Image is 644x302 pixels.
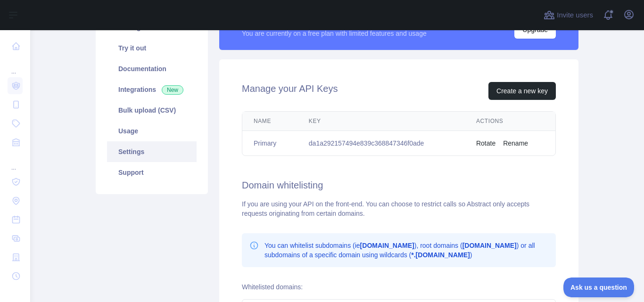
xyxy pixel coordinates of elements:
[242,131,297,156] td: Primary
[107,162,197,183] a: Support
[162,85,183,95] span: New
[8,153,23,171] div: ...
[107,38,197,58] a: Try it out
[242,179,556,192] h2: Domain whitelisting
[297,131,465,156] td: da1a292157494e839c368847346f0ade
[107,100,197,121] a: Bulk upload (CSV)
[476,139,495,148] button: Rotate
[360,242,414,249] b: [DOMAIN_NAME]
[465,112,555,131] th: Actions
[411,251,470,259] b: *.[DOMAIN_NAME]
[242,82,338,100] h2: Manage your API Keys
[462,242,517,249] b: [DOMAIN_NAME]
[503,139,528,148] button: Rename
[242,283,303,291] label: Whitelisted domains:
[242,112,297,131] th: Name
[242,199,556,218] div: If you are using your API on the front-end. You can choose to restrict calls so Abstract only acc...
[557,10,593,21] span: Invite users
[107,121,197,141] a: Usage
[542,8,595,23] button: Invite users
[107,58,197,79] a: Documentation
[563,278,635,297] iframe: Toggle Customer Support
[297,112,465,131] th: Key
[242,29,427,38] div: You are currently on a free plan with limited features and usage
[264,241,548,260] p: You can whitelist subdomains (ie ), root domains ( ) or all subdomains of a specific domain using...
[8,57,23,75] div: ...
[107,79,197,100] a: Integrations New
[107,141,197,162] a: Settings
[488,82,556,100] button: Create a new key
